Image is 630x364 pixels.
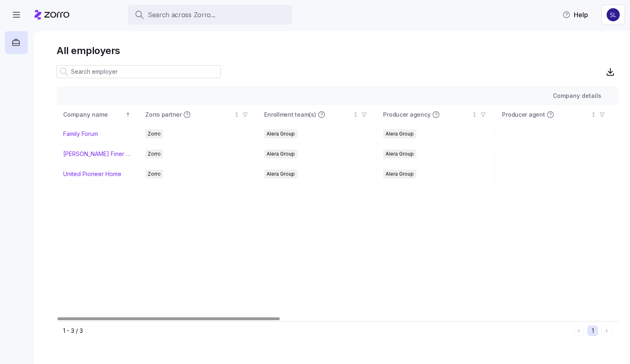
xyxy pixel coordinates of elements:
[57,65,221,78] input: Search employer
[63,170,121,178] a: United Pioneer Home
[258,105,377,124] th: Enrollment team(s)Not sorted
[125,112,131,118] div: Sorted ascending
[556,7,595,23] button: Help
[148,149,161,158] span: Zorro
[63,150,132,158] a: [PERSON_NAME] Finer Meats
[145,111,181,119] span: Zorro partner
[386,129,414,138] span: Alera Group
[148,170,161,179] span: Zorro
[57,105,139,124] th: Company nameSorted ascending
[573,326,584,336] button: Previous page
[607,8,620,21] img: 9541d6806b9e2684641ca7bfe3afc45a
[63,130,98,138] a: Family Forum
[148,10,215,20] span: Search across Zorro...
[128,5,292,25] button: Search across Zorro...
[148,129,161,138] span: Zorro
[267,170,295,179] span: Alera Group
[386,170,414,179] span: Alera Group
[267,129,295,138] span: Alera Group
[502,111,545,119] span: Producer agent
[472,112,477,118] div: Not sorted
[57,44,619,57] h1: All employers
[386,149,414,158] span: Alera Group
[591,112,596,118] div: Not sorted
[495,105,614,124] th: Producer agentNot sorted
[383,111,430,119] span: Producer agency
[63,327,570,335] div: 1 - 3 / 3
[234,112,240,118] div: Not sorted
[264,111,316,119] span: Enrollment team(s)
[587,326,598,336] button: 1
[353,112,358,118] div: Not sorted
[562,10,588,20] span: Help
[601,326,612,336] button: Next page
[267,149,295,158] span: Alera Group
[63,110,124,119] div: Company name
[139,105,258,124] th: Zorro partnerNot sorted
[377,105,495,124] th: Producer agencyNot sorted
